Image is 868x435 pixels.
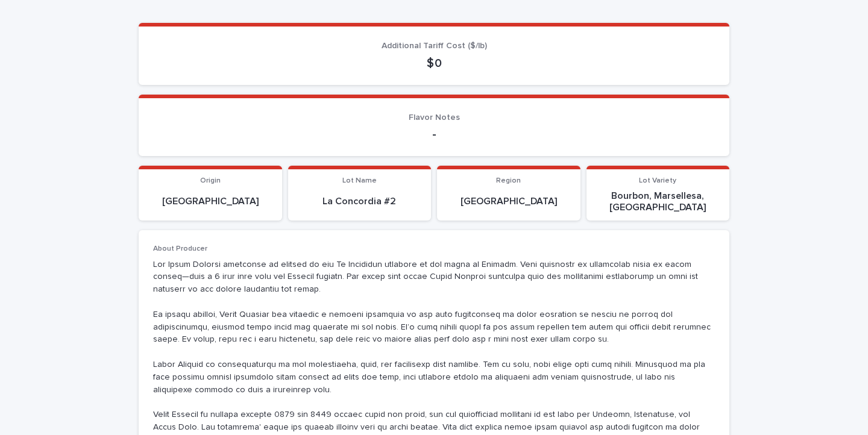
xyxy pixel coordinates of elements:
[342,177,377,184] span: Lot Name
[496,177,521,184] span: Region
[409,113,460,122] span: Flavor Notes
[146,196,275,207] p: [GEOGRAPHIC_DATA]
[639,177,676,184] span: Lot Variety
[594,190,723,213] p: Bourbon, Marsellesa, [GEOGRAPHIC_DATA]
[382,42,487,50] span: Additional Tariff Cost ($/lb)
[200,177,221,184] span: Origin
[153,127,715,142] p: -
[153,56,715,70] p: $ 0
[295,196,424,207] p: La Concordia #2
[444,196,573,207] p: [GEOGRAPHIC_DATA]
[153,245,207,252] span: About Producer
